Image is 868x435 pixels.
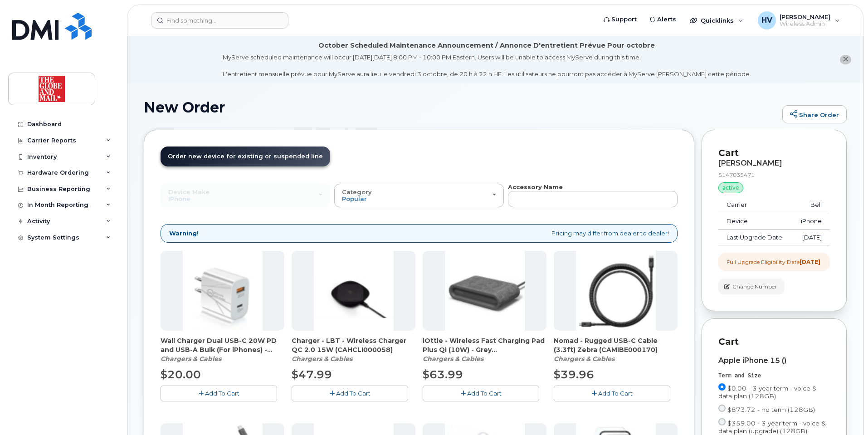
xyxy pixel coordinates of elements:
div: active [718,182,743,193]
img: accessory36799.JPG [183,251,263,331]
strong: Warning! [169,229,199,238]
div: MyServe scheduled maintenance will occur [DATE][DATE] 8:00 PM - 10:00 PM Eastern. Users will be u... [223,53,751,78]
td: Bell [792,197,830,213]
div: iOttie - Wireless Fast Charging Pad Plus Qi (10W) - Grey (CAHCLI000064) [423,336,546,363]
em: Chargers & Cables [161,355,221,363]
span: $359.00 - 3 year term - voice & data plan (upgrade) (128GB) [718,420,826,435]
span: Order new device for existing or suspended line [168,153,323,160]
img: accessory36554.JPG [445,251,525,331]
span: Add To Cart [336,390,371,397]
div: Nomad - Rugged USB-C Cable (3.3ft) Zebra (CAMIBE000170) [554,336,678,363]
button: Add To Cart [423,386,539,401]
span: Add To Cart [205,390,239,397]
em: Chargers & Cables [423,355,483,363]
img: accessory36405.JPG [314,251,394,331]
div: 5147035471 [718,171,830,179]
td: Carrier [718,197,792,213]
input: $359.00 - 3 year term - voice & data plan (upgrade) (128GB) [718,418,726,425]
span: $20.00 [161,368,201,381]
input: $0.00 - 3 year term - voice & data plan (128GB) [718,383,726,391]
td: [DATE] [792,230,830,246]
span: Add To Cart [598,390,633,397]
span: Charger - LBT - Wireless Charger QC 2.0 15W (CAHCLI000058) [292,336,415,354]
span: Change Number [732,283,777,291]
button: Add To Cart [554,386,670,401]
span: $0.00 - 3 year term - voice & data plan (128GB) [718,385,817,400]
strong: [DATE] [800,259,820,265]
div: [PERSON_NAME] [718,159,830,167]
em: Chargers & Cables [554,355,614,363]
div: Pricing may differ from dealer to dealer! [161,224,678,243]
input: $873.72 - no term (128GB) [718,405,726,412]
span: $47.99 [292,368,332,381]
em: Chargers & Cables [292,355,352,363]
div: Apple iPhone 15 () [718,357,830,365]
div: Term and Size [718,372,830,380]
span: $63.99 [423,368,463,381]
span: Add To Cart [467,390,502,397]
span: iOttie - Wireless Fast Charging Pad Plus Qi (10W) - Grey (CAHCLI000064) [423,336,546,354]
span: $39.96 [554,368,594,381]
img: accessory36548.JPG [576,251,656,331]
strong: Accessory Name [508,183,563,191]
div: Wall Charger Dual USB-C 20W PD and USB-A Bulk (For iPhones) - White (CAHCBE000086) [161,336,284,363]
p: Cart [718,147,830,160]
div: Full Upgrade Eligibility Date [727,258,820,266]
h1: New Order [144,99,778,115]
span: Category [342,188,372,196]
a: Share Order [782,105,847,123]
td: iPhone [792,213,830,230]
td: Device [718,213,792,230]
span: Nomad - Rugged USB-C Cable (3.3ft) Zebra (CAMIBE000170) [554,336,678,354]
span: Wall Charger Dual USB-C 20W PD and USB-A Bulk (For iPhones) - White (CAHCBE000086) [161,336,284,354]
button: Category Popular [334,184,504,207]
p: Cart [718,335,830,348]
button: Change Number [718,279,785,294]
span: $873.72 - no term (128GB) [727,406,815,413]
button: close notification [840,55,851,64]
td: Last Upgrade Date [718,230,792,246]
button: Add To Cart [292,386,408,401]
div: October Scheduled Maintenance Announcement / Annonce D'entretient Prévue Pour octobre [318,41,655,50]
button: Add To Cart [161,386,277,401]
span: Popular [342,195,367,202]
div: Charger - LBT - Wireless Charger QC 2.0 15W (CAHCLI000058) [292,336,415,363]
